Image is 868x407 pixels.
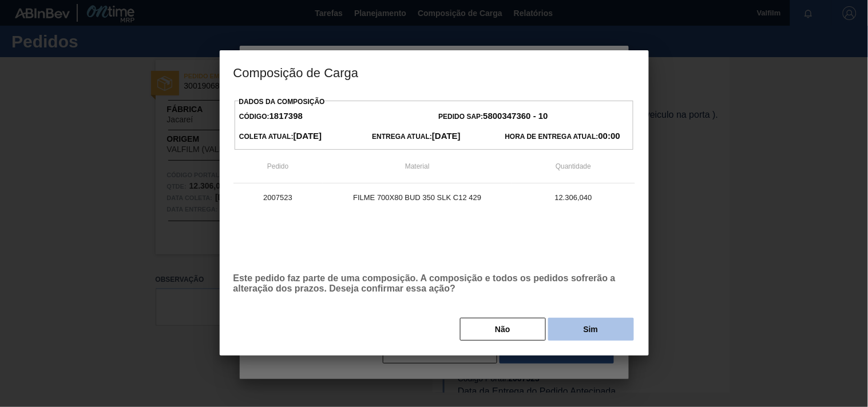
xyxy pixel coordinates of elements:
[323,183,512,212] td: FILME 700X80 BUD 350 SLK C12 429
[405,162,430,170] span: Material
[294,131,322,141] strong: [DATE]
[239,113,303,121] span: Código:
[483,111,548,121] strong: 5800347360 - 10
[548,318,634,341] button: Sim
[233,183,323,212] td: 2007523
[432,131,461,141] strong: [DATE]
[233,273,635,294] p: Este pedido faz parte de uma composição. A composição e todos os pedidos sofrerão a alteração dos...
[239,98,325,106] label: Dados da Composição
[267,162,288,170] span: Pedido
[269,111,303,121] strong: 1817398
[220,50,649,94] h3: Composição de Carga
[512,183,635,212] td: 12.306,040
[599,131,620,141] strong: 00:00
[439,113,548,121] span: Pedido SAP:
[460,318,546,341] button: Não
[556,162,591,170] span: Quantidade
[239,133,322,141] span: Coleta Atual:
[372,133,461,141] span: Entrega Atual:
[505,133,620,141] span: Hora de Entrega Atual:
